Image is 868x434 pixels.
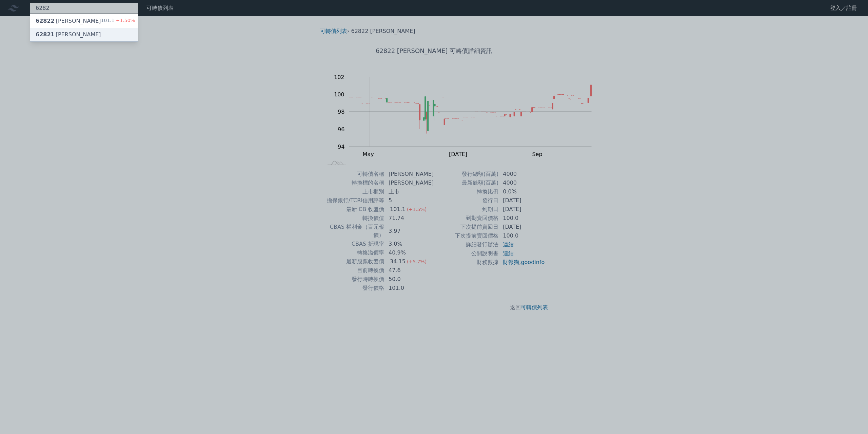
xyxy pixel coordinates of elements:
[36,18,55,24] span: 62822
[115,18,135,23] span: +1.50%
[30,28,138,41] a: 62821[PERSON_NAME]
[30,14,138,28] a: 62822[PERSON_NAME] 101.1+1.50%
[36,31,55,38] span: 62821
[36,31,101,39] div: [PERSON_NAME]
[101,17,135,25] div: 101.1
[834,401,868,434] div: 聊天小工具
[36,17,101,25] div: [PERSON_NAME]
[834,401,868,434] iframe: Chat Widget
